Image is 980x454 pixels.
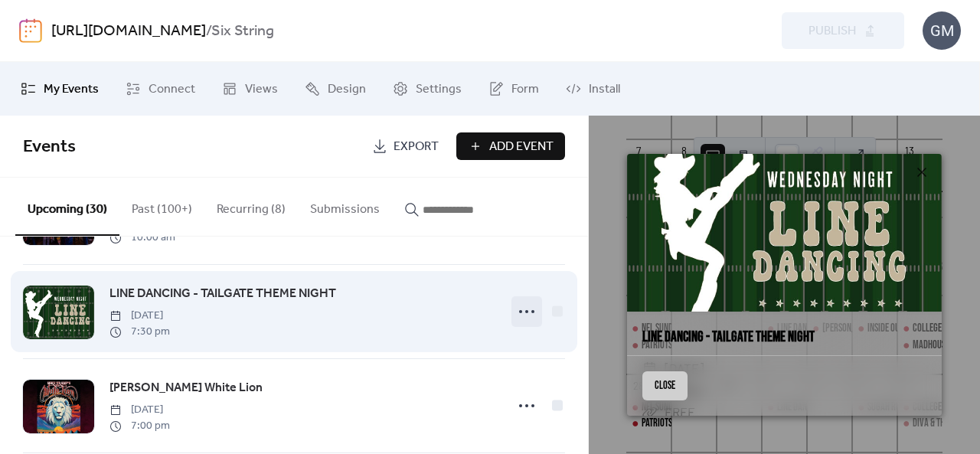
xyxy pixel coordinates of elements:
[211,17,274,46] b: Six String
[109,402,170,418] span: [DATE]
[245,80,278,99] span: Views
[109,284,336,304] a: LINE DANCING - TAILGATE THEME NIGHT
[642,371,688,400] button: Close
[15,178,119,236] button: Upcoming (30)
[381,68,473,109] a: Settings
[9,68,110,109] a: My Events
[489,138,554,156] span: Add Event
[119,178,204,234] button: Past (100+)
[51,17,206,46] a: [URL][DOMAIN_NAME]
[293,68,377,109] a: Design
[149,80,195,99] span: Connect
[109,230,175,246] span: 10:00 am
[44,80,99,99] span: My Events
[109,285,336,303] span: LINE DANCING - TAILGATE THEME NIGHT
[416,80,462,99] span: Settings
[109,308,170,324] span: [DATE]
[477,68,550,109] a: Form
[114,68,207,109] a: Connect
[642,328,815,346] a: LINE DANCING - TAILGATE THEME NIGHT
[511,80,539,99] span: Form
[456,132,565,160] button: Add Event
[206,17,211,46] b: /
[204,178,298,234] button: Recurring (8)
[109,379,263,397] span: [PERSON_NAME] White Lion
[554,68,632,109] a: Install
[211,68,289,109] a: Views
[109,378,263,398] a: [PERSON_NAME] White Lion
[23,130,76,164] span: Events
[109,324,170,340] span: 7:30 pm
[298,178,392,234] button: Submissions
[361,132,450,160] a: Export
[19,18,42,43] img: logo
[328,80,366,99] span: Design
[923,11,961,50] div: GM
[394,138,439,156] span: Export
[109,418,170,434] span: 7:00 pm
[589,80,620,99] span: Install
